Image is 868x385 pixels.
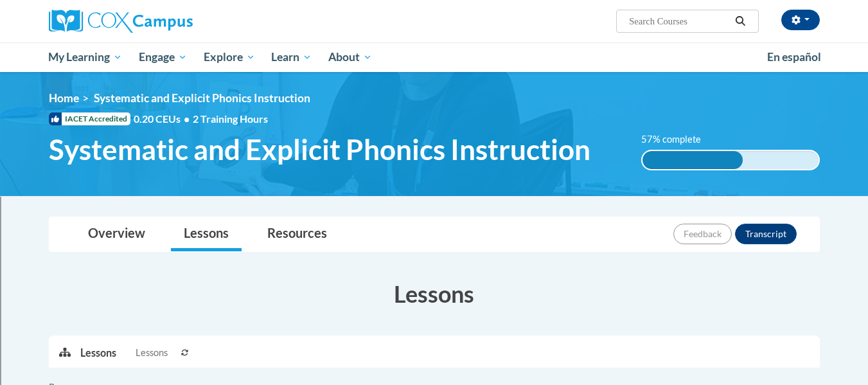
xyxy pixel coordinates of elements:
[263,42,320,72] a: Learn
[628,13,731,29] input: Search Courses
[759,44,829,71] a: En español
[49,91,79,105] a: Home
[320,42,380,72] a: About
[49,132,590,166] span: Systematic and Explicit Phonics Instruction
[731,13,750,29] button: Search
[767,50,821,64] span: En español
[195,42,263,72] a: Explore
[139,49,187,65] span: Engage
[328,49,372,65] span: About
[49,112,130,125] span: IACET Accredited
[40,42,131,72] a: My Learning
[49,10,293,33] a: Cox Campus
[49,10,193,33] img: Cox Campus
[94,91,310,105] span: Systematic and Explicit Phonics Instruction
[134,112,193,126] span: 0.20 CEUs
[642,151,743,169] div: 57% complete
[130,42,195,72] a: Engage
[781,10,820,30] button: Account Settings
[184,112,190,125] span: •
[48,49,122,65] span: My Learning
[271,49,312,65] span: Learn
[30,42,839,72] div: Main menu
[641,132,715,147] label: 57% complete
[204,49,255,65] span: Explore
[193,112,268,125] span: 2 Training Hours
